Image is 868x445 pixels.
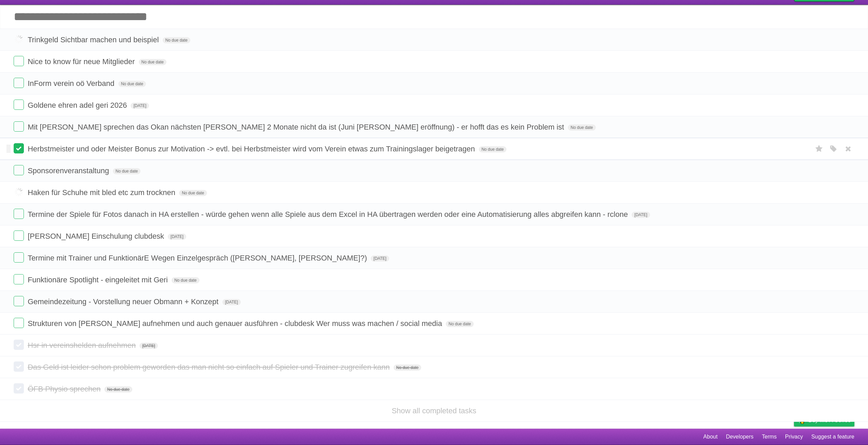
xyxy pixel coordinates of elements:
[762,430,777,443] a: Terms
[28,101,129,109] span: Goldene ehren adel geri 2026
[14,274,24,284] label: Done
[179,190,207,196] span: No due date
[14,165,24,175] label: Done
[118,81,146,87] span: No due date
[703,430,718,443] a: About
[28,145,476,153] span: Herbstmeister und oder Meister Bonus zur Motivation -> evtl. bei Herbstmeister wird vom Verein et...
[568,124,595,131] span: No due date
[632,212,650,218] span: [DATE]
[785,430,803,443] a: Privacy
[28,319,444,328] span: Strukturen von [PERSON_NAME] aufnehmen und auch genauer ausführen - clubdesk Wer muss was machen ...
[446,321,473,327] span: No due date
[28,363,392,371] span: Das Geld ist leider schon problem geworden das man nicht so einfach auf Spieler und Trainer zugre...
[28,35,160,44] span: Trinkgeld Sichtbar machen und beispiel
[163,37,190,43] span: No due date
[104,386,132,392] span: No due date
[28,57,136,66] span: Nice to know für neue Mitglieder
[14,34,24,44] label: Done
[28,276,170,284] span: Funktionäre Spotlight - eingeleitet mit Geri
[131,103,149,109] span: [DATE]
[14,361,24,372] label: Done
[28,210,630,219] span: Termine der Spiele für Fotos danach in HA erstellen - würde gehen wenn alle Spiele aus dem Excel ...
[139,59,166,65] span: No due date
[168,234,186,240] span: [DATE]
[139,343,158,349] span: [DATE]
[479,146,506,152] span: No due date
[14,187,24,197] label: Done
[808,414,851,426] span: Buy me a coffee
[28,341,137,350] span: Hsr in vereinshelden aufnehmen
[392,406,476,415] a: Show all completed tasks
[14,78,24,88] label: Done
[28,79,116,88] span: InForm verein oö Verband
[28,385,102,393] span: ÖFB Physio sprechen
[113,168,141,174] span: No due date
[28,254,369,262] span: Termine mit Trainer und FunktionärE Wegen Einzelgespräch ([PERSON_NAME], [PERSON_NAME]?)
[172,277,199,283] span: No due date
[14,340,24,350] label: Done
[14,318,24,328] label: Done
[14,100,24,110] label: Done
[222,299,241,305] span: [DATE]
[14,143,24,153] label: Done
[371,255,389,262] span: [DATE]
[28,297,220,306] span: Gemeindezeitung - Vorstellung neuer Obmann + Konzept
[28,123,566,131] span: Mit [PERSON_NAME] sprechen das Okan nächsten [PERSON_NAME] 2 Monate nicht da ist (Juni [PERSON_NA...
[813,143,826,154] label: Star task
[14,121,24,132] label: Done
[811,430,854,443] a: Suggest a feature
[14,231,24,241] label: Done
[14,252,24,263] label: Done
[726,430,753,443] a: Developers
[14,383,24,394] label: Done
[14,56,24,66] label: Done
[28,166,111,175] span: Sponsorenveranstaltung
[14,296,24,306] label: Done
[28,188,177,197] span: Haken für Schuhe mit bled etc zum trocknen
[28,232,166,240] span: [PERSON_NAME] Einschulung clubdesk
[394,365,421,371] span: No due date
[14,209,24,219] label: Done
